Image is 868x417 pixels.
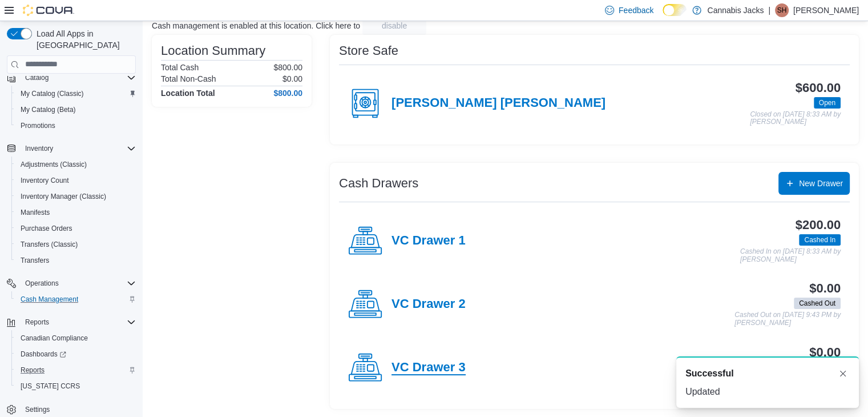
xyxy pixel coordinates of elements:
button: Canadian Compliance [11,330,140,346]
button: Transfers [11,252,140,268]
span: Cash Management [21,295,78,304]
span: Cashed In [804,235,835,245]
p: Cashed In on [DATE] 8:33 AM by [PERSON_NAME] [740,248,841,263]
span: Transfers (Classic) [21,240,78,249]
button: Inventory [21,142,58,155]
a: Promotions [16,119,60,133]
h4: [PERSON_NAME] [PERSON_NAME] [391,96,605,111]
span: Reports [21,366,45,375]
p: [PERSON_NAME] [793,3,859,17]
h3: Cash Drawers [339,177,418,190]
div: Notification [685,367,850,380]
a: Reports [16,363,49,377]
button: Adjustments (Classic) [11,157,140,173]
a: Inventory Manager (Classic) [16,190,111,203]
h4: $800.00 [273,89,302,98]
a: Settings [21,403,54,416]
h3: $0.00 [809,346,841,359]
span: Manifests [16,206,136,219]
span: Dashboards [21,350,66,359]
span: Dark Mode [663,16,663,17]
span: Successful [685,367,733,380]
span: disable [382,20,407,31]
button: Dismiss toast [836,367,850,380]
a: Canadian Compliance [16,331,92,345]
h3: Store Safe [339,44,398,58]
a: Transfers (Classic) [16,238,82,251]
button: Reports [11,362,140,378]
span: Load All Apps in [GEOGRAPHIC_DATA] [32,28,136,51]
span: Reports [16,363,136,377]
p: $0.00 [282,74,302,83]
h3: $0.00 [809,282,841,295]
span: Inventory Count [16,174,136,187]
button: Operations [2,275,140,291]
span: Inventory Manager (Classic) [16,190,136,203]
p: Cashed Out on [DATE] 9:43 PM by [PERSON_NAME] [734,311,841,327]
a: My Catalog (Beta) [16,103,80,117]
span: Purchase Orders [21,224,72,233]
span: Promotions [21,121,55,130]
div: Updated [685,385,850,399]
h3: $600.00 [796,81,841,95]
button: Transfers (Classic) [11,236,140,252]
h4: VC Drawer 3 [391,360,466,375]
a: Inventory Count [16,174,74,187]
h3: $200.00 [796,218,841,232]
a: Cash Management [16,292,83,306]
span: Settings [21,402,136,416]
h4: Location Total [161,89,215,98]
span: Open [814,97,841,109]
span: SH [777,3,787,17]
a: Dashboards [16,347,71,361]
button: Manifests [11,205,140,220]
span: Cashed In [799,234,841,246]
a: [US_STATE] CCRS [16,379,84,393]
span: Manifests [21,208,50,217]
span: Open [819,98,835,108]
span: Promotions [16,119,136,133]
button: Cash Management [11,291,140,307]
button: Reports [2,314,140,330]
span: Canadian Compliance [21,334,88,343]
button: Inventory Count [11,173,140,189]
h4: VC Drawer 1 [391,234,466,248]
button: Inventory [2,141,140,157]
span: Washington CCRS [16,379,136,393]
a: Dashboards [11,346,140,362]
button: Inventory Manager (Classic) [11,189,140,205]
span: Settings [25,405,50,414]
span: Inventory [21,142,136,155]
span: Purchase Orders [16,222,136,235]
button: Reports [21,315,54,329]
h6: Total Non-Cash [161,74,216,83]
button: My Catalog (Beta) [11,102,140,118]
span: Operations [21,276,136,290]
span: Cashed Out [794,298,841,309]
span: Transfers [21,256,49,265]
button: Operations [21,276,63,290]
span: [US_STATE] CCRS [21,382,80,391]
button: Catalog [2,70,140,86]
a: My Catalog (Classic) [16,87,88,101]
a: Transfers [16,254,54,267]
a: Adjustments (Classic) [16,158,91,171]
span: My Catalog (Beta) [21,105,76,114]
span: Catalog [21,71,136,85]
a: Manifests [16,206,54,219]
span: Reports [25,318,49,327]
span: My Catalog (Classic) [21,89,84,98]
span: Canadian Compliance [16,331,136,345]
p: $800.00 [273,63,302,72]
span: Reports [21,315,136,329]
button: Catalog [21,71,53,85]
p: Cash management is enabled at this location. Click here to [152,21,360,30]
span: Dashboards [16,347,136,361]
div: Soo Han [775,3,789,17]
button: New Drawer [778,172,850,195]
span: Feedback [619,5,653,16]
span: New Drawer [799,178,843,189]
button: disable [362,17,426,35]
span: Inventory Manager (Classic) [21,192,106,201]
p: Cannabis Jacks [707,3,764,17]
